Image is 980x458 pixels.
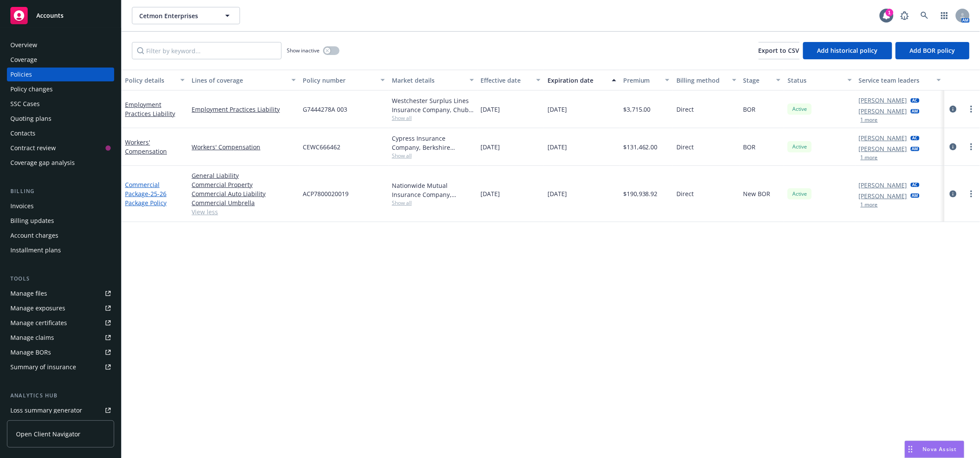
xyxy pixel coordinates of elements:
[861,117,878,123] button: 1 more
[10,316,67,330] div: Manage certificates
[132,7,240,24] button: Cetmon Enterprises
[303,189,349,198] span: ACP7800020019
[7,287,114,300] a: Manage files
[10,82,53,96] div: Policy changes
[910,46,955,55] span: Add BOR policy
[7,345,114,359] a: Manage BORs
[10,38,37,52] div: Overview
[791,105,808,113] span: Active
[620,70,673,90] button: Premium
[125,100,175,118] a: Employment Practices Liability
[392,114,474,122] span: Show all
[392,181,474,199] div: Nationwide Mutual Insurance Company, Nationwide Insurance Company
[7,187,114,196] div: Billing
[7,97,114,111] a: SSC Cases
[859,106,907,116] a: [PERSON_NAME]
[7,391,114,400] div: Analytics hub
[125,181,167,207] a: Commercial Package
[481,76,531,85] div: Effective date
[623,105,651,114] span: $3,715.00
[673,70,740,90] button: Billing method
[791,143,808,151] span: Active
[7,112,114,126] a: Quoting plans
[132,42,282,59] input: Filter by keyword...
[303,105,347,114] span: G7444278A 003
[676,189,694,198] span: Direct
[859,191,907,200] a: [PERSON_NAME]
[125,138,167,155] a: Workers' Compensation
[7,214,114,228] a: Billing updates
[10,68,32,81] div: Policies
[791,190,808,198] span: Active
[855,70,945,90] button: Service team leaders
[7,3,114,28] a: Accounts
[859,76,932,85] div: Service team leaders
[859,133,907,142] a: [PERSON_NAME]
[10,126,35,140] div: Contacts
[392,76,464,85] div: Market details
[481,189,500,198] span: [DATE]
[303,142,340,152] span: CEWC666462
[477,70,544,90] button: Effective date
[7,199,114,213] a: Invoices
[548,142,567,152] span: [DATE]
[287,47,320,54] span: Show inactive
[392,134,474,152] div: Cypress Insurance Company, Berkshire Hathaway Homestate Companies (BHHC)
[859,144,907,153] a: [PERSON_NAME]
[192,180,296,189] a: Commercial Property
[10,97,40,111] div: SSC Cases
[896,7,913,24] a: Report a Bug
[759,42,800,59] button: Export to CSV
[36,12,64,19] span: Accounts
[125,76,175,85] div: Policy details
[481,142,500,152] span: [DATE]
[948,104,958,114] a: circleInformation
[803,42,892,59] button: Add historical policy
[548,105,567,114] span: [DATE]
[743,142,756,152] span: BOR
[548,189,567,198] span: [DATE]
[623,189,658,198] span: $190,938.92
[905,441,916,458] div: Drag to move
[192,76,286,85] div: Lines of coverage
[7,156,114,170] a: Coverage gap analysis
[859,181,907,190] a: [PERSON_NAME]
[192,142,296,152] a: Workers' Compensation
[676,142,694,152] span: Direct
[7,229,114,242] a: Account charges
[10,301,65,315] div: Manage exposures
[7,126,114,140] a: Contacts
[923,445,957,453] span: Nova Assist
[7,331,114,345] a: Manage claims
[861,202,878,207] button: 1 more
[7,316,114,330] a: Manage certificates
[10,199,34,213] div: Invoices
[188,70,299,90] button: Lines of coverage
[7,141,114,155] a: Contract review
[544,70,620,90] button: Expiration date
[7,82,114,96] a: Policy changes
[388,70,477,90] button: Market details
[10,112,51,126] div: Quoting plans
[192,207,296,216] a: View less
[896,42,970,59] button: Add BOR policy
[10,287,47,300] div: Manage files
[10,141,56,155] div: Contract review
[7,301,114,315] a: Manage exposures
[16,429,80,439] span: Open Client Navigator
[788,76,842,85] div: Status
[740,70,785,90] button: Stage
[743,105,756,114] span: BOR
[192,105,296,114] a: Employment Practices Liability
[966,104,977,114] a: more
[10,53,37,67] div: Coverage
[676,105,694,114] span: Direct
[743,189,771,198] span: New BOR
[936,7,953,24] a: Switch app
[7,360,114,374] a: Summary of insurance
[7,68,114,81] a: Policies
[948,142,958,152] a: circleInformation
[966,189,977,199] a: more
[743,76,772,85] div: Stage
